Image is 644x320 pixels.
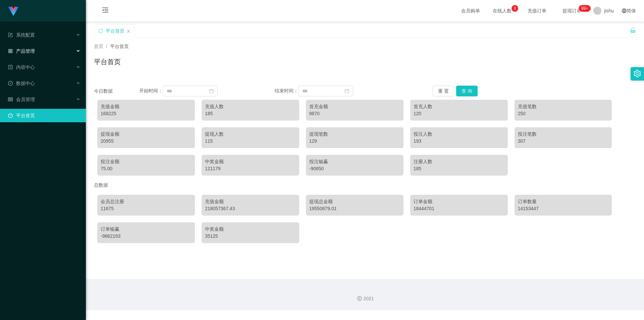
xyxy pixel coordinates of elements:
i: 图标: check-circle-o [8,81,13,86]
button: 重 置 [433,86,454,96]
div: 订单输赢 [101,226,192,233]
div: 185 [414,165,504,172]
div: 提现人数 [205,131,296,138]
sup: 9 [512,5,518,12]
span: 平台首页 [110,44,129,49]
div: 193 [414,138,504,145]
i: 图标: form [8,33,13,37]
div: 充值金额 [101,103,192,110]
span: 在线人数 [489,8,515,13]
span: 结束时间： [275,88,298,93]
div: 18444701 [414,205,504,212]
div: 提现总金额 [309,198,400,205]
div: 提现金额 [101,131,192,138]
div: 20955 [101,138,192,145]
span: 开始时间： [139,88,163,93]
div: 订单数量 [518,198,609,205]
div: 168225 [101,110,192,117]
div: 9870 [309,110,400,117]
i: 图标: table [8,97,13,102]
i: 图标: menu-fold [94,0,117,22]
div: 投注笔数 [518,131,609,138]
div: 订单金额 [414,198,504,205]
i: 图标: calendar [209,89,214,93]
div: 总数据 [94,179,636,191]
i: 图标: sync [98,29,103,33]
span: 提现订单 [559,8,585,13]
div: 平台首页 [106,25,124,37]
div: 充值笔数 [518,103,609,110]
a: 图标: dashboard平台首页 [8,109,80,122]
span: 内容中心 [8,64,35,70]
span: 产品管理 [8,48,35,54]
h1: 平台首页 [94,57,121,67]
div: 115 [205,138,296,145]
div: -90850 [309,165,400,172]
img: logo.9652507e.png [8,7,19,16]
div: 投注输赢 [309,158,400,165]
div: 307 [518,138,609,145]
div: 129 [309,138,400,145]
button: 查 询 [456,86,478,96]
div: 会员总注册 [101,198,192,205]
i: 图标: profile [8,65,13,70]
span: / [106,44,107,49]
span: 首页 [94,44,103,49]
i: 图标: copyright [357,296,362,301]
div: 218057367.43 [205,205,296,212]
span: 会员管理 [8,97,35,102]
i: 图标: global [622,8,627,13]
div: 35125 [205,233,296,240]
div: 中奖金额 [205,158,296,165]
sup: 1126 [579,5,591,12]
div: 120 [414,110,504,117]
div: 11675 [101,205,192,212]
span: 充值订单 [524,8,550,13]
p: 9 [514,5,516,12]
i: 图标: appstore-o [8,49,13,53]
div: 提现笔数 [309,131,400,138]
div: -9862193 [101,233,192,240]
div: 14153447 [518,205,609,212]
div: 75.00 [101,165,192,172]
div: 首充人数 [414,103,504,110]
span: 数据中心 [8,81,35,86]
div: 2021 [91,295,639,302]
i: 图标: close [126,29,130,33]
div: 充值人数 [205,103,296,110]
i: 图标: unlock [630,27,636,33]
div: 250 [518,110,609,117]
span: 系统配置 [8,32,35,38]
div: 注册人数 [414,158,504,165]
i: 图标: setting [634,70,641,77]
div: 首充金额 [309,103,400,110]
i: 图标: calendar [344,89,349,93]
div: 投注人数 [414,131,504,138]
div: 充值金额 [205,198,296,205]
div: 19550879.01 [309,205,400,212]
div: 今日数据 [94,88,139,95]
div: 185 [205,110,296,117]
div: 中奖金额 [205,226,296,233]
div: 121179 [205,165,296,172]
div: 投注金额 [101,158,192,165]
